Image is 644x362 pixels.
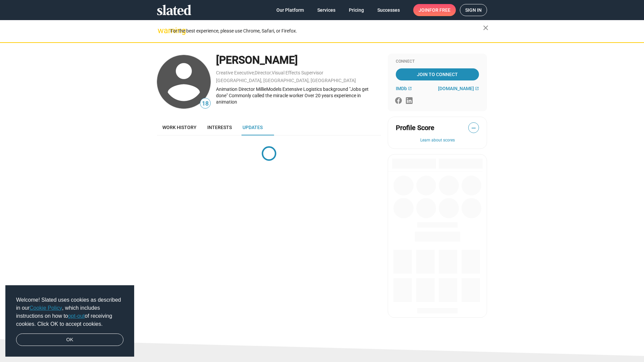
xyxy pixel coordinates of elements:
span: Profile Score [396,123,434,132]
span: Sign in [465,4,482,16]
a: Creative Executive [216,70,254,75]
span: Interests [207,125,232,130]
span: , [254,71,255,75]
span: Updates [243,125,263,130]
span: Work history [162,125,197,130]
a: Joinfor free [413,4,456,16]
a: Successes [372,4,405,16]
a: Our Platform [271,4,309,16]
a: Join To Connect [396,68,479,80]
button: Learn about scores [396,138,479,143]
a: Services [312,4,341,16]
a: Sign in [460,4,487,16]
span: Welcome! Slated uses cookies as described in our , which includes instructions on how to of recei... [16,296,123,328]
a: [DOMAIN_NAME] [438,86,479,91]
span: Our Platform [276,4,304,16]
mat-icon: open_in_new [408,86,412,90]
span: Successes [377,4,400,16]
a: Interests [202,119,237,135]
span: IMDb [396,86,407,91]
div: cookieconsent [5,285,134,357]
a: Visual Effects Supervisor [272,70,323,75]
mat-icon: warning [158,26,166,35]
div: [PERSON_NAME] [216,53,381,67]
mat-icon: close [482,24,490,32]
span: for free [429,4,450,16]
span: [DOMAIN_NAME] [438,86,474,91]
a: opt-out [68,313,85,319]
span: Pricing [349,4,364,16]
a: [GEOGRAPHIC_DATA], [GEOGRAPHIC_DATA], [GEOGRAPHIC_DATA] [216,78,356,83]
span: Join [419,4,450,16]
a: Pricing [343,4,369,16]
a: IMDb [396,86,412,91]
span: — [469,124,479,132]
div: For the best experience, please use Chrome, Safari, or Firefox. [170,26,483,36]
div: Connect [396,59,479,64]
span: Services [317,4,335,16]
span: , [271,71,272,75]
a: Updates [237,119,268,135]
a: Director [255,70,271,75]
a: Cookie Policy [30,305,62,311]
a: dismiss cookie message [16,334,123,346]
span: 18 [200,99,210,108]
div: Animation Director MillieModels Extensive Logistics background "Jobs get done" Commonly called th... [216,86,381,105]
mat-icon: open_in_new [475,86,479,90]
span: Join To Connect [397,68,478,80]
a: Work history [157,119,202,135]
